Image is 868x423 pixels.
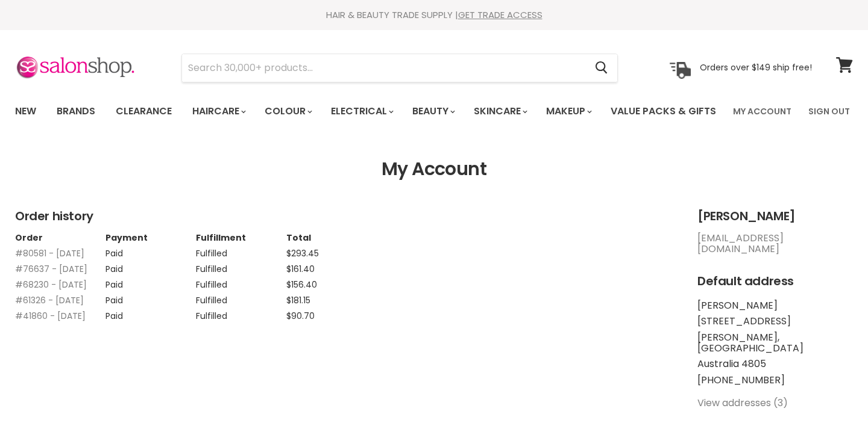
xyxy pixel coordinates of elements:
a: New [6,99,45,124]
span: $161.40 [286,263,315,275]
a: Colour [256,99,319,124]
a: #80581 - [DATE] [15,247,84,259]
td: Fulfilled [196,242,286,258]
h2: Order history [15,209,673,223]
a: [EMAIL_ADDRESS][DOMAIN_NAME] [697,231,784,256]
li: Australia 4805 [697,359,853,369]
a: #68230 - [DATE] [15,279,87,291]
a: GET TRADE ACCESS [458,8,542,21]
li: [PHONE_NUMBER] [697,375,853,386]
h1: My Account [15,159,853,180]
td: Paid [105,242,196,258]
a: Sign Out [801,99,857,124]
li: [PERSON_NAME] [697,300,853,311]
a: #41860 - [DATE] [15,310,86,322]
h2: Default address [697,274,853,288]
li: [STREET_ADDRESS] [697,316,853,327]
ul: Main menu [6,94,726,129]
input: Search [182,54,585,82]
a: My Account [726,99,799,124]
td: Fulfilled [196,305,286,321]
td: Fulfilled [196,274,286,289]
h2: [PERSON_NAME] [697,209,853,223]
a: View addresses (3) [697,396,788,410]
th: Order [15,233,105,242]
form: Product [181,54,618,82]
a: Clearance [107,99,181,124]
td: Paid [105,305,196,321]
a: #61326 - [DATE] [15,294,84,306]
th: Payment [105,233,196,242]
td: Fulfilled [196,258,286,274]
li: [PERSON_NAME], [GEOGRAPHIC_DATA] [697,332,853,354]
a: Value Packs & Gifts [602,99,725,124]
a: Brands [48,99,104,124]
span: $90.70 [286,310,315,322]
span: $156.40 [286,279,317,291]
a: Haircare [183,99,253,124]
th: Total [286,233,377,242]
a: Skincare [465,99,535,124]
td: Paid [105,274,196,289]
span: $293.45 [286,247,319,259]
td: Fulfilled [196,289,286,305]
th: Fulfillment [196,233,286,242]
p: Orders over $149 ship free! [700,62,812,73]
a: Makeup [537,99,599,124]
td: Paid [105,289,196,305]
td: Paid [105,258,196,274]
a: Electrical [322,99,401,124]
span: $181.15 [286,294,310,306]
a: Beauty [403,99,462,124]
a: #76637 - [DATE] [15,263,87,275]
button: Search [585,54,617,82]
